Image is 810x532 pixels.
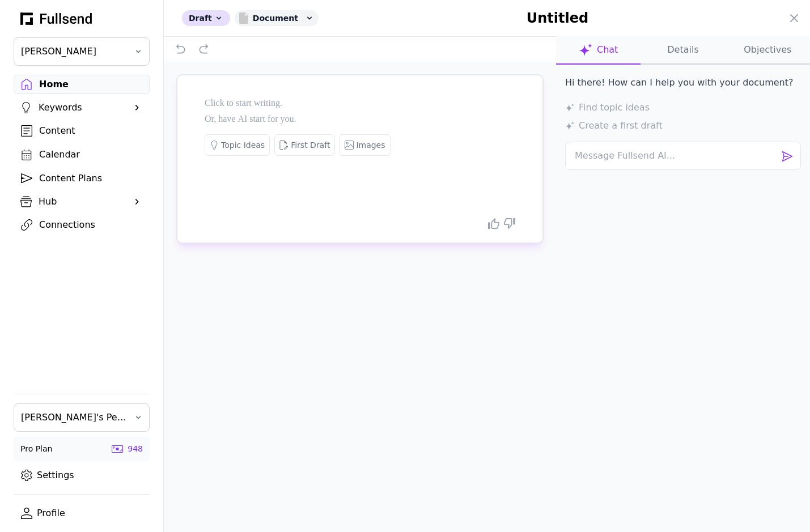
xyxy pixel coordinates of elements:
button: Topic Ideas [205,134,270,156]
button: Objectives [726,36,810,65]
div: First Draft [291,139,330,151]
div: Draft [182,10,230,26]
button: Details [641,36,725,65]
button: Chat [556,36,641,65]
p: Hi there! How can I help you with your document? [565,76,793,90]
div: Create a first draft [565,119,801,133]
div: Topic Ideas [221,139,265,151]
div: Document [235,10,319,26]
h1: Untitled [400,9,715,27]
button: First Draft [274,134,335,156]
button: Images [340,134,390,156]
div: Find topic ideas [565,101,801,114]
div: Images [356,139,385,151]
